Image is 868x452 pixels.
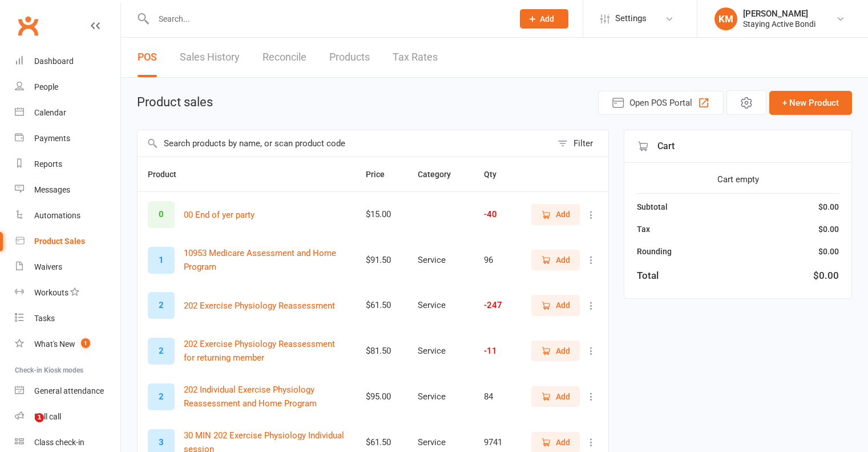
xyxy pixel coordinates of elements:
[598,91,724,115] button: Open POS Portal
[556,208,570,221] span: Add
[15,254,120,280] a: Waivers
[624,130,851,163] div: Cart
[15,203,120,229] a: Automations
[150,11,505,27] input: Search...
[556,436,570,449] span: Add
[184,208,255,222] button: 00 End of yer party
[15,126,120,151] a: Payments
[138,38,157,77] a: POS
[11,413,39,441] iframe: Intercom live chat
[366,170,397,179] span: Price
[34,57,74,66] div: Dashboard
[484,167,509,181] button: Qty
[366,255,397,265] div: $91.50
[484,346,509,356] div: -11
[263,38,306,77] a: Reconcile
[34,262,62,271] div: Waivers
[366,438,397,447] div: $61.50
[34,185,70,194] div: Messages
[418,170,463,179] span: Category
[484,210,509,219] div: -40
[14,11,42,40] a: Clubworx
[556,254,570,266] span: Add
[520,9,568,29] button: Add
[15,378,120,404] a: General attendance kiosk mode
[34,82,58,91] div: People
[818,246,839,258] div: $0.00
[531,341,580,361] button: Add
[418,301,463,310] div: Service
[184,246,345,274] button: 10953 Medicare Assessment and Home Program
[637,173,839,186] div: Cart empty
[148,292,175,319] div: Set product image
[531,250,580,270] button: Add
[34,159,62,169] div: Reports
[743,19,815,29] div: Staying Active Bondi
[34,339,75,349] div: What's New
[629,96,692,110] span: Open POS Portal
[34,134,70,143] div: Payments
[137,95,213,109] h1: Product sales
[366,346,397,356] div: $81.50
[418,438,463,447] div: Service
[15,331,120,357] a: What's New1
[637,223,650,235] div: Tax
[15,306,120,331] a: Tasks
[184,337,345,365] button: 202 Exercise Physiology Reassessment for returning member
[15,151,120,177] a: Reports
[769,91,852,115] button: + New Product
[148,338,175,365] div: Set product image
[35,413,44,422] span: 1
[34,211,80,220] div: Automations
[418,346,463,356] div: Service
[556,299,570,311] span: Add
[34,237,85,246] div: Product Sales
[34,438,84,447] div: Class check-in
[531,204,580,225] button: Add
[184,383,345,410] button: 202 Individual Exercise Physiology Reassessment and Home Program
[148,170,189,179] span: Product
[180,38,240,77] a: Sales History
[484,301,509,310] div: -247
[15,100,120,126] a: Calendar
[531,295,580,315] button: Add
[813,268,839,283] div: $0.00
[637,268,659,283] div: Total
[34,386,104,395] div: General attendance
[552,130,608,157] button: Filter
[148,247,175,274] div: Set product image
[148,201,175,228] div: Set product image
[15,404,120,430] a: Roll call
[34,412,61,421] div: Roll call
[484,255,509,265] div: 96
[818,223,839,235] div: $0.00
[34,108,66,117] div: Calendar
[484,170,509,179] span: Qty
[15,74,120,100] a: People
[743,9,815,19] div: [PERSON_NAME]
[484,392,509,402] div: 84
[574,137,593,150] div: Filter
[148,167,189,181] button: Product
[366,167,397,181] button: Price
[15,177,120,203] a: Messages
[637,201,668,213] div: Subtotal
[418,255,463,265] div: Service
[418,167,463,181] button: Category
[366,301,397,310] div: $61.50
[148,383,175,410] div: Set product image
[531,386,580,407] button: Add
[81,338,90,348] span: 1
[34,314,55,323] div: Tasks
[556,345,570,357] span: Add
[556,390,570,403] span: Add
[615,6,647,31] span: Settings
[138,130,552,157] input: Search products by name, or scan product code
[484,438,509,447] div: 9741
[15,280,120,306] a: Workouts
[329,38,370,77] a: Products
[818,201,839,213] div: $0.00
[540,14,554,23] span: Add
[184,299,335,313] button: 202 Exercise Physiology Reassessment
[366,392,397,402] div: $95.00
